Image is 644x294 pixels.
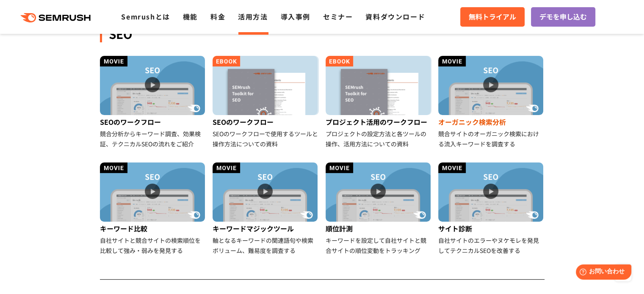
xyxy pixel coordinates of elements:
a: デモを申し込む [531,7,595,27]
div: サイト診断 [438,222,544,235]
a: 資料ダウンロード [365,11,425,22]
a: 導入事例 [281,11,310,22]
div: SEOのワークフロー [100,115,206,129]
span: デモを申し込む [539,11,587,22]
a: 活用方法 [238,11,268,22]
div: SEO [100,25,544,42]
a: 無料トライアル [460,7,525,27]
div: キーワードを設定して自社サイトと競合サイトの順位変動をトラッキング [326,235,432,256]
a: セミナー [323,11,353,22]
a: 機能 [183,11,198,22]
a: 順位計測 キーワードを設定して自社サイトと競合サイトの順位変動をトラッキング [326,162,432,256]
a: キーワード比較 自社サイトと競合サイトの検索順位を比較して強み・弱みを発見する [100,162,206,256]
a: プロジェクト活用のワークフロー プロジェクトの設定方法と各ツールの操作、活用方法についての資料 [326,56,432,149]
div: 自社サイトと競合サイトの検索順位を比較して強み・弱みを発見する [100,235,206,256]
div: キーワードマジックツール [213,222,319,235]
div: 競合分析からキーワード調査、効果検証、テクニカルSEOの流れをご紹介 [100,129,206,149]
a: 料金 [210,11,225,22]
div: キーワード比較 [100,222,206,235]
a: サイト診断 自社サイトのエラーやヌケモレを発見してテクニカルSEOを改善する [438,162,544,256]
div: 軸となるキーワードの関連語句や検索ボリューム、難易度を調査する [213,235,319,256]
div: 順位計測 [326,222,432,235]
a: SEOのワークフロー SEOのワークフローで使用するツールと操作方法についての資料 [213,56,319,149]
div: 自社サイトのエラーやヌケモレを発見してテクニカルSEOを改善する [438,235,544,256]
div: オーガニック検索分析 [438,115,544,129]
div: プロジェクト活用のワークフロー [326,115,432,129]
div: SEOのワークフロー [213,115,319,129]
a: キーワードマジックツール 軸となるキーワードの関連語句や検索ボリューム、難易度を調査する [213,162,319,256]
div: 競合サイトのオーガニック検索における流入キーワードを調査する [438,129,544,149]
div: SEOのワークフローで使用するツールと操作方法についての資料 [213,129,319,149]
a: SEOのワークフロー 競合分析からキーワード調査、効果検証、テクニカルSEOの流れをご紹介 [100,56,206,149]
a: Semrushとは [121,11,170,22]
a: オーガニック検索分析 競合サイトのオーガニック検索における流入キーワードを調査する [438,56,544,149]
div: プロジェクトの設定方法と各ツールの操作、活用方法についての資料 [326,129,432,149]
iframe: Help widget launcher [569,261,635,285]
span: 無料トライアル [469,11,516,22]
